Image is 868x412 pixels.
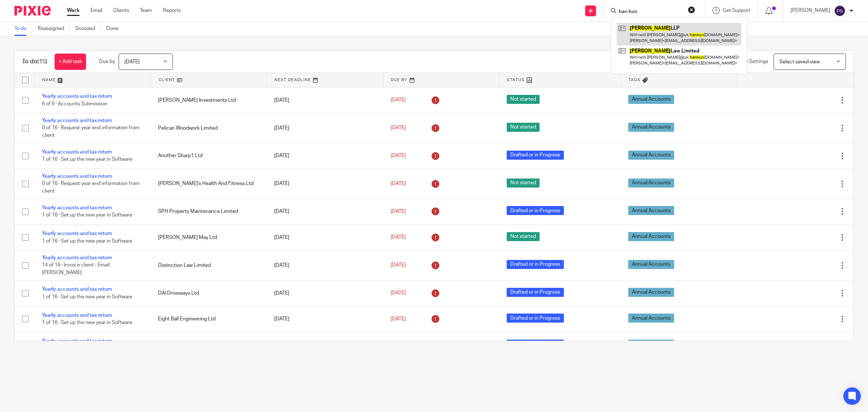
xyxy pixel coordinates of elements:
[507,123,540,132] span: Not started
[38,22,70,36] a: Reassigned
[267,143,383,169] td: [DATE]
[42,255,112,260] a: Yearly accounts and tax return
[42,287,112,292] a: Yearly accounts and tax return
[42,231,112,236] a: Yearly accounts and tax return
[42,126,140,138] span: 0 of 16 · Request year end information from client
[267,280,383,306] td: [DATE]
[507,151,564,160] span: Drafted or in Progress
[42,294,132,299] span: 1 of 16 · Set up the new year in Software
[163,7,181,14] a: Reports
[628,232,674,241] span: Annual Accounts
[628,288,674,297] span: Annual Accounts
[151,169,267,198] td: [PERSON_NAME]'s Health And Fitness Ltd
[267,224,383,250] td: [DATE]
[151,306,267,332] td: Eight Ball Engineering Ltd
[42,150,112,155] a: Yearly accounts and tax return
[628,78,641,82] span: Tags
[67,7,80,14] a: Work
[628,260,674,269] span: Annual Accounts
[267,332,383,358] td: [DATE]
[267,113,383,143] td: [DATE]
[391,235,406,240] span: [DATE]
[723,8,750,13] span: Get Support
[507,232,540,241] span: Not started
[151,87,267,113] td: [PERSON_NAME] Investments Ltd
[507,206,564,215] span: Drafted or in Progress
[113,7,129,14] a: Clients
[55,54,86,70] a: + Add task
[507,178,540,188] span: Not started
[75,22,101,36] a: Snoozed
[391,316,406,321] span: [DATE]
[151,224,267,250] td: [PERSON_NAME] May Ltd
[628,123,674,132] span: Annual Accounts
[42,205,112,210] a: Yearly accounts and tax return
[42,339,112,344] a: Yearly accounts and tax return
[151,332,267,358] td: Magic Wholesale Ltd
[42,94,112,99] a: Yearly accounts and tax return
[90,7,102,14] a: Email
[151,143,267,169] td: Another Sharp1 Ltd
[507,95,540,104] span: Not started
[151,280,267,306] td: DAI Driveways Ltd
[42,213,132,218] span: 1 of 16 · Set up the new year in Software
[688,6,695,13] button: Clear
[267,251,383,280] td: [DATE]
[42,101,107,106] span: 6 of 9 · Accounts Submission
[391,181,406,186] span: [DATE]
[834,5,846,17] img: svg%3E
[628,151,674,160] span: Annual Accounts
[42,263,110,276] span: 14 of 16 · Invoice client - Email [PERSON_NAME]
[628,95,674,104] span: Annual Accounts
[42,157,132,162] span: 1 of 16 · Set up the new year in Software
[779,59,820,64] span: Select saved view
[507,260,564,269] span: Drafted or in Progress
[151,251,267,280] td: Distinction Law Limited
[14,22,32,36] a: To do
[42,174,112,179] a: Yearly accounts and tax return
[42,118,112,123] a: Yearly accounts and tax return
[737,59,768,64] span: View Settings
[14,6,51,16] img: Pixie
[628,206,674,215] span: Annual Accounts
[140,7,152,14] a: Team
[22,58,47,66] h1: To do
[391,209,406,214] span: [DATE]
[618,9,683,15] input: Search
[391,291,406,296] span: [DATE]
[151,113,267,143] td: Pelican Woodwork Limited
[99,58,115,65] p: Due by
[791,7,830,14] p: [PERSON_NAME]
[391,98,406,103] span: [DATE]
[507,340,564,349] span: Drafted or in Progress
[628,314,674,323] span: Annual Accounts
[391,263,406,268] span: [DATE]
[391,125,406,130] span: [DATE]
[267,87,383,113] td: [DATE]
[124,59,140,64] span: [DATE]
[151,199,267,224] td: SPH Property Maintenance Limited
[267,306,383,332] td: [DATE]
[507,314,564,323] span: Drafted or in Progress
[628,178,674,188] span: Annual Accounts
[42,239,132,244] span: 1 of 16 · Set up the new year in Software
[42,320,132,325] span: 1 of 16 · Set up the new year in Software
[106,22,124,36] a: Done
[37,59,47,64] span: (15)
[391,153,406,158] span: [DATE]
[42,181,140,194] span: 0 of 16 · Request year end information from client
[267,169,383,198] td: [DATE]
[507,288,564,297] span: Drafted or in Progress
[628,340,674,349] span: Annual Accounts
[42,313,112,318] a: Yearly accounts and tax return
[267,199,383,224] td: [DATE]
